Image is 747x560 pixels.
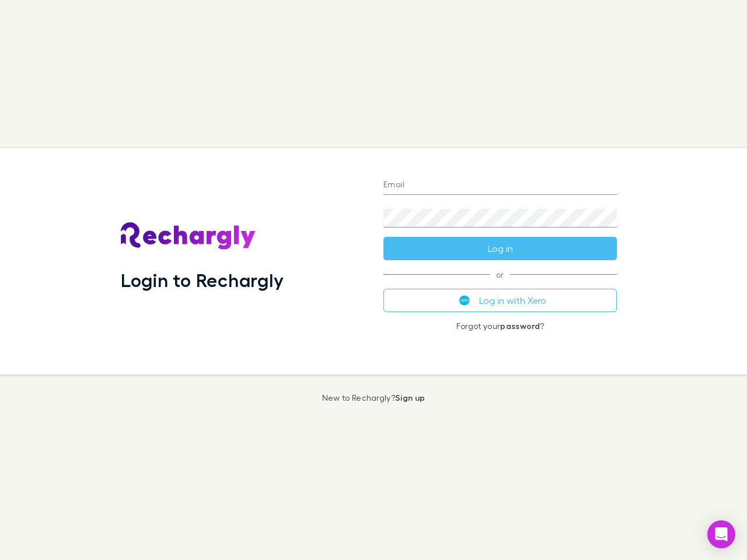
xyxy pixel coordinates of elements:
a: password [500,321,540,331]
img: Xero's logo [459,295,470,306]
a: Sign up [395,393,425,402]
p: New to Rechargly? [322,393,425,402]
h1: Login to Rechargly [121,269,284,291]
div: Open Intercom Messenger [707,520,735,548]
button: Log in with Xero [383,289,617,312]
span: or [383,274,617,275]
button: Log in [383,237,617,260]
img: Rechargly's Logo [121,222,256,250]
p: Forgot your ? [383,321,617,331]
